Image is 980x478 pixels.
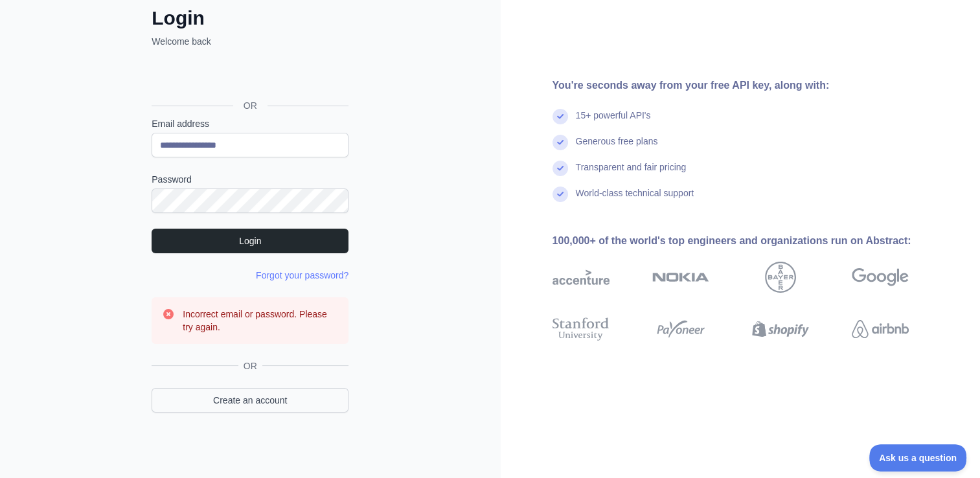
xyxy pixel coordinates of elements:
[152,388,348,413] a: Create an account
[852,315,909,343] img: airbnb
[576,109,651,135] div: 15+ powerful API's
[652,315,709,343] img: payoneer
[553,315,610,343] img: stanford university
[553,233,950,249] div: 100,000+ of the world's top engineers and organizations run on Abstract:
[852,262,909,293] img: google
[238,359,262,372] span: OR
[765,262,796,293] img: bayer
[145,62,352,91] iframe: Sign in with Google Button
[183,308,338,334] h3: Incorrect email or password. Please try again.
[576,161,687,187] div: Transparent and fair pricing
[553,109,568,124] img: check mark
[256,270,348,280] a: Forgot your password?
[576,187,694,212] div: World-class technical support
[553,161,568,176] img: check mark
[152,117,348,130] label: Email address
[152,229,348,253] button: Login
[869,444,967,472] iframe: Toggle Customer Support
[152,35,348,48] p: Welcome back
[553,78,950,93] div: You're seconds away from your free API key, along with:
[553,262,610,293] img: accenture
[576,135,658,161] div: Generous free plans
[233,99,268,112] span: OR
[152,173,348,186] label: Password
[752,315,809,343] img: shopify
[152,6,348,30] h2: Login
[553,187,568,202] img: check mark
[553,135,568,150] img: check mark
[652,262,709,293] img: nokia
